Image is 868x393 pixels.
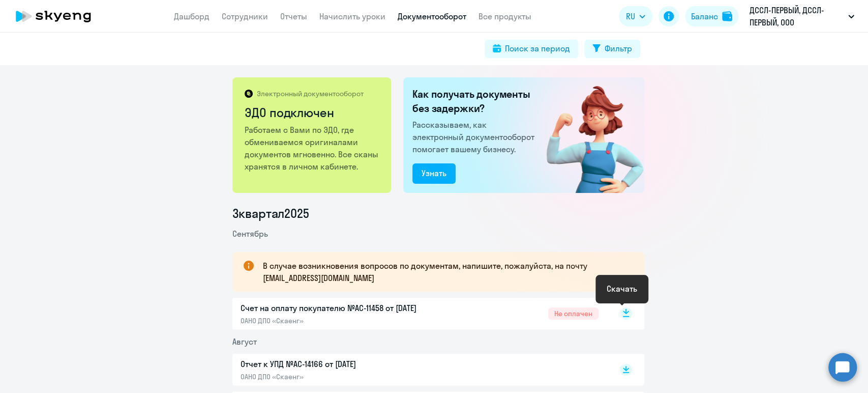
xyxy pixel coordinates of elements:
[232,336,257,347] span: Август
[319,11,385,21] a: Начислить уроки
[750,4,844,29] p: ДССЛ-ПЕРВЫЙ, ДССЛ-ПЕРВЫЙ, ООО
[548,307,598,320] span: Не оплачен
[241,302,454,314] p: Счет на оплату покупателю №AC-11458 от [DATE]
[398,11,466,21] a: Документооборот
[241,316,454,325] p: ОАНО ДПО «Скаенг»
[619,6,652,26] button: RU
[263,260,626,284] p: В случае возникновения вопросов по документам, напишите, пожалуйста, на почту [EMAIL_ADDRESS][DOM...
[485,40,578,58] button: Поиск за период
[241,358,598,381] a: Отчет к УПД №AC-14166 от [DATE]ОАНО ДПО «Скаенг»
[505,42,570,54] div: Поиск за период
[584,40,640,58] button: Фильтр
[626,10,635,22] span: RU
[241,372,454,381] p: ОАНО ДПО «Скаенг»
[685,6,738,26] button: Балансbalance
[241,358,454,370] p: Отчет к УПД №AC-14166 от [DATE]
[245,124,380,173] p: Работаем с Вами по ЭДО, где обмениваемся оригиналами документов мгновенно. Все сканы хранятся в л...
[222,11,268,21] a: Сотрудники
[232,205,644,221] li: 3 квартал 2025
[241,302,598,325] a: Счет на оплату покупателю №AC-11458 от [DATE]ОАНО ДПО «Скаенг»Не оплачен
[607,283,637,295] div: Скачать
[530,77,644,193] img: connected
[422,167,446,179] div: Узнать
[412,87,538,116] h2: Как получать документы без задержки?
[412,119,538,155] p: Рассказываем, как электронный документооборот помогает вашему бизнесу.
[280,11,307,21] a: Отчеты
[174,11,209,21] a: Дашборд
[478,11,531,21] a: Все продукты
[744,4,859,29] button: ДССЛ-ПЕРВЫЙ, ДССЛ-ПЕРВЫЙ, ООО
[722,11,732,21] img: balance
[691,10,718,22] div: Баланс
[232,229,268,239] span: Сентябрь
[257,89,364,98] p: Электронный документооборот
[412,163,456,184] button: Узнать
[245,104,380,121] h2: ЭДО подключен
[605,42,632,54] div: Фильтр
